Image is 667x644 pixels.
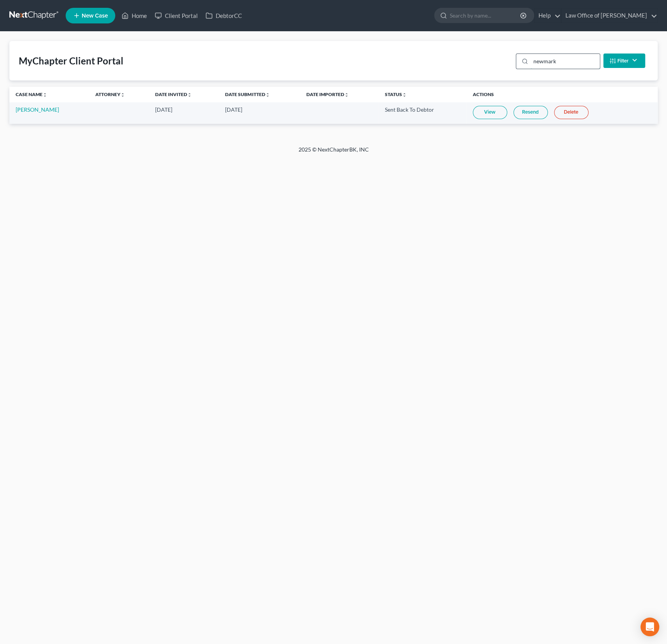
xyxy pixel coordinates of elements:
[16,91,47,97] a: Case Nameunfold_more
[379,102,467,124] td: Sent Back To Debtor
[535,9,561,23] a: Help
[531,54,600,69] input: Search...
[561,9,657,23] a: Law Office of [PERSON_NAME]
[467,87,658,102] th: Actions
[385,91,407,97] a: Statusunfold_more
[603,54,645,68] button: Filter
[554,106,588,119] a: Delete
[402,93,407,97] i: unfold_more
[202,9,246,23] a: DebtorCC
[450,8,521,23] input: Search by name...
[187,93,192,97] i: unfold_more
[111,146,556,160] div: 2025 © NextChapterBK, INC
[225,106,242,113] span: [DATE]
[118,9,151,23] a: Home
[43,93,47,97] i: unfold_more
[306,91,349,97] a: Date Importedunfold_more
[19,55,123,67] div: MyChapter Client Portal
[473,106,507,119] a: View
[16,106,59,113] a: [PERSON_NAME]
[151,9,202,23] a: Client Portal
[344,93,349,97] i: unfold_more
[120,93,125,97] i: unfold_more
[265,93,270,97] i: unfold_more
[155,91,192,97] a: Date Invitedunfold_more
[225,91,270,97] a: Date Submittedunfold_more
[640,617,659,636] div: Open Intercom Messenger
[82,13,108,19] span: New Case
[95,91,125,97] a: Attorneyunfold_more
[155,106,172,113] span: [DATE]
[513,106,548,119] a: Resend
